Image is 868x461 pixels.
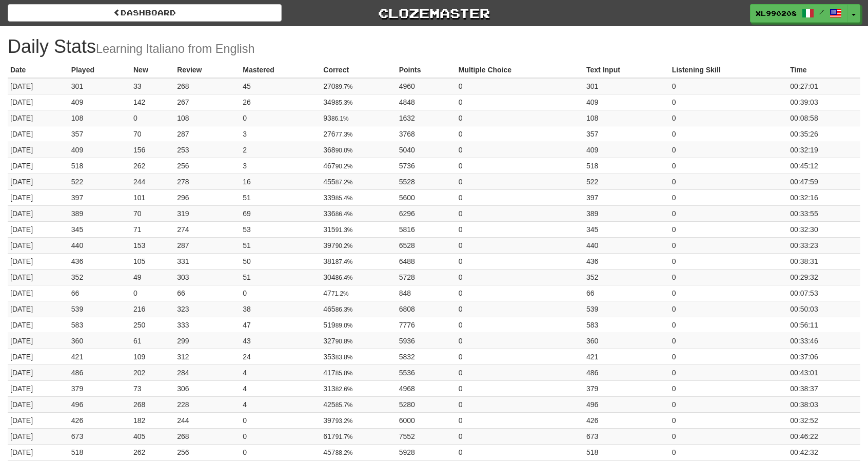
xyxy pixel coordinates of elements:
[787,142,860,158] td: 00:32:19
[8,4,282,22] a: Dashboard
[584,94,669,110] td: 409
[240,158,321,174] td: 3
[131,317,174,333] td: 250
[240,174,321,189] td: 16
[69,380,131,396] td: 379
[669,428,788,444] td: 0
[131,174,174,189] td: 244
[456,158,584,174] td: 0
[336,274,353,281] small: 86.4%
[174,349,240,364] td: 312
[240,62,321,78] th: Mastered
[787,126,860,142] td: 00:35:26
[456,285,584,301] td: 0
[584,158,669,174] td: 518
[336,258,353,265] small: 87.4%
[456,78,584,94] td: 0
[669,142,788,158] td: 0
[787,301,860,317] td: 00:50:03
[131,412,174,428] td: 182
[321,364,396,380] td: 417
[336,322,353,329] small: 89.0%
[8,62,69,78] th: Date
[69,317,131,333] td: 583
[669,62,788,78] th: Listening Skill
[69,301,131,317] td: 539
[397,237,456,253] td: 6528
[321,94,396,110] td: 349
[174,237,240,253] td: 287
[240,205,321,221] td: 69
[669,237,788,253] td: 0
[69,444,131,460] td: 518
[456,94,584,110] td: 0
[787,110,860,126] td: 00:08:58
[240,428,321,444] td: 0
[397,333,456,349] td: 5936
[240,237,321,253] td: 51
[787,333,860,349] td: 00:33:46
[69,94,131,110] td: 409
[397,253,456,269] td: 6488
[321,333,396,349] td: 327
[584,189,669,205] td: 397
[131,110,174,126] td: 0
[321,253,396,269] td: 381
[397,189,456,205] td: 5600
[321,62,396,78] th: Correct
[131,142,174,158] td: 156
[174,301,240,317] td: 323
[787,428,860,444] td: 00:46:22
[174,126,240,142] td: 287
[397,62,456,78] th: Points
[131,158,174,174] td: 262
[131,126,174,142] td: 70
[174,317,240,333] td: 333
[131,189,174,205] td: 101
[584,317,669,333] td: 583
[397,412,456,428] td: 6000
[321,285,396,301] td: 47
[69,349,131,364] td: 421
[336,226,353,234] small: 91.3%
[69,78,131,94] td: 301
[174,94,240,110] td: 267
[240,380,321,396] td: 4
[456,142,584,158] td: 0
[240,444,321,460] td: 0
[669,364,788,380] td: 0
[8,36,860,57] h1: Daily Stats
[669,94,788,110] td: 0
[8,78,69,94] td: [DATE]
[321,301,396,317] td: 465
[8,349,69,364] td: [DATE]
[321,412,396,428] td: 397
[131,444,174,460] td: 262
[669,349,788,364] td: 0
[456,428,584,444] td: 0
[174,444,240,460] td: 256
[174,221,240,237] td: 274
[8,189,69,205] td: [DATE]
[131,380,174,396] td: 73
[240,110,321,126] td: 0
[669,174,788,189] td: 0
[456,189,584,205] td: 0
[456,237,584,253] td: 0
[240,78,321,94] td: 45
[787,253,860,269] td: 00:38:31
[69,333,131,349] td: 360
[174,253,240,269] td: 331
[69,285,131,301] td: 66
[131,428,174,444] td: 405
[8,428,69,444] td: [DATE]
[336,417,353,425] small: 93.2%
[669,221,788,237] td: 0
[69,428,131,444] td: 673
[8,364,69,380] td: [DATE]
[174,158,240,174] td: 256
[8,317,69,333] td: [DATE]
[336,99,353,106] small: 85.3%
[336,163,353,170] small: 90.2%
[336,147,353,154] small: 90.0%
